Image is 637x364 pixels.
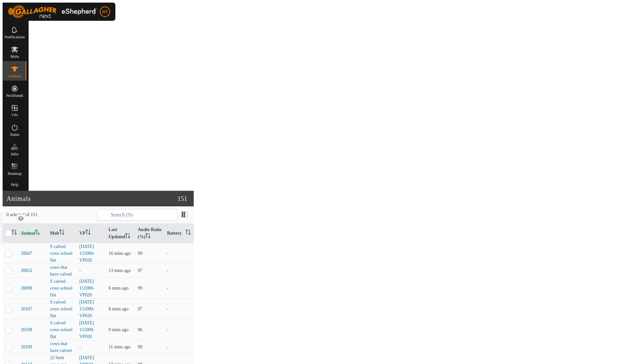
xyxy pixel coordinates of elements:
[10,55,19,58] span: Mobs
[8,74,21,78] span: Animals
[109,268,131,273] span: 25 Sep 2025 at 5:38 AM
[21,305,45,312] span: 20107
[77,224,106,243] th: VP
[138,286,142,291] span: 99
[6,211,97,218] span: 0 selected of 151
[8,5,98,18] img: Gallagher Logo
[11,152,18,156] span: Infra
[164,224,194,243] th: Battery
[79,344,81,349] app-display-virtual-paddock-transition: -
[18,224,47,243] th: Animal
[164,243,194,264] td: -
[109,344,131,349] span: 25 Sep 2025 at 5:40 AM
[164,264,194,278] td: -
[35,231,40,236] p-sorticon: Activate to sort
[164,278,194,299] td: -
[17,214,25,222] button: Map Layers
[177,194,187,203] span: 151
[85,231,91,236] p-sorticon: Activate to sort
[21,326,45,333] span: 20108
[109,251,131,256] span: 25 Sep 2025 at 5:35 AM
[11,113,18,117] span: VPs
[109,286,128,291] span: 25 Sep 2025 at 5:45 AM
[50,264,74,278] div: cows that have calved
[164,340,194,354] td: -
[47,224,77,243] th: Mob
[50,278,74,298] div: S calved cows school flat
[50,319,74,340] div: S calved cows school flat
[164,319,194,340] td: -
[109,327,128,332] span: 25 Sep 2025 at 5:42 AM
[145,234,150,239] p-sorticon: Activate to sort
[97,209,177,221] input: Search (S)
[21,250,45,257] span: 20047
[125,234,130,239] p-sorticon: Activate to sort
[164,299,194,319] td: -
[7,172,21,175] span: Heatmap
[102,8,108,15] span: RP
[6,94,23,97] span: Neckbands
[138,327,142,332] span: 96
[138,306,142,311] span: 97
[109,306,128,311] span: 25 Sep 2025 at 5:43 AM
[50,340,74,354] div: cows that have calved
[21,344,45,350] span: 20109
[21,267,45,274] span: 20052
[138,268,142,273] span: 97
[59,231,64,236] p-sorticon: Activate to sort
[186,231,191,236] p-sorticon: Activate to sort
[106,224,135,243] th: Last Updated
[135,224,164,243] th: Audio Ratio (%)
[79,300,95,318] a: [DATE] 151000-VP020
[79,279,95,297] a: [DATE] 151000-VP020
[50,243,74,264] div: S calved cows school flat
[21,285,45,292] span: 20098
[3,178,26,189] a: Help
[5,35,25,39] span: Notifications
[6,195,177,202] h2: Animals
[138,344,142,349] span: 99
[79,320,95,339] a: [DATE] 151000-VP020
[12,231,17,236] p-sorticon: Activate to sort
[138,251,142,256] span: 99
[79,268,81,273] app-display-virtual-paddock-transition: -
[79,244,95,263] a: [DATE] 151000-VP020
[11,183,18,187] span: Help
[50,299,74,319] div: S calved cows school flat
[10,133,19,136] span: Status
